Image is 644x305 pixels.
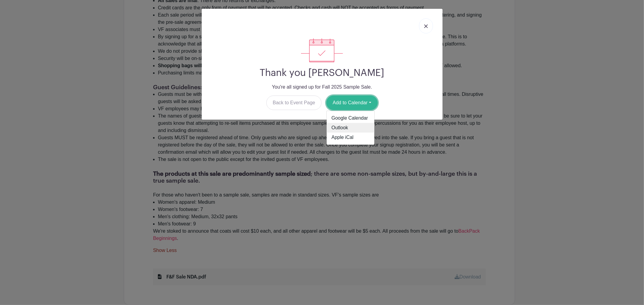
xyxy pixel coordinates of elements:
button: Add to Calendar [326,96,378,110]
a: Outlook [327,123,374,133]
img: signup_complete-c468d5dda3e2740ee63a24cb0ba0d3ce5d8a4ecd24259e683200fb1569d990c8.svg [301,38,343,62]
h2: Thank you [PERSON_NAME] [207,67,438,79]
img: close_button-5f87c8562297e5c2d7936805f587ecaba9071eb48480494691a3f1689db116b3.svg [424,24,428,28]
a: Back to Event Page [266,96,322,110]
a: Apple iCal [327,133,374,142]
p: You're all signed up for Fall 2025 Sample Sale. [207,83,438,91]
a: Google Calendar [327,113,374,123]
